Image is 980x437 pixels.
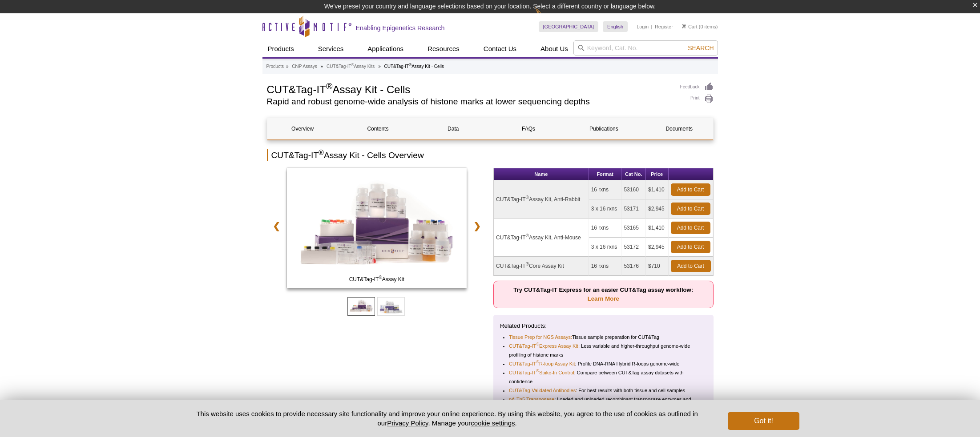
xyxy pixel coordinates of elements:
[471,419,515,427] button: cookie settings
[500,322,707,330] p: Related Products:
[685,44,716,52] button: Search
[682,24,686,28] img: Your Cart
[671,260,711,272] a: Add to Cart
[509,368,574,377] a: CUT&Tag-IT®Spike-In Control
[671,222,710,234] a: Add to Cart
[655,24,673,30] a: Register
[509,359,699,368] li: : Profile DNA-RNA Hybrid R-loops genome-wide
[671,241,710,253] a: Add to Cart
[343,118,413,139] a: Contents
[526,262,529,266] sup: ®
[509,395,699,413] li: : Loaded and unloaded recombinant transposase enzymes and CUT&Tag Assay Buffer Set
[267,98,671,106] h2: Rapid and robust genome-wide analysis of histone marks at lower sequencing depths
[494,168,589,180] th: Name
[362,40,409,57] a: Applications
[589,168,622,180] th: Format
[535,40,573,57] a: About Us
[646,168,669,180] th: Price
[589,257,622,276] td: 16 rxns
[589,218,622,238] td: 16 rxns
[267,149,714,161] h2: CUT&Tag-IT Assay Kit - Cells Overview
[181,409,714,428] p: This website uses cookies to provide necessary site functionality and improve your online experie...
[267,216,286,236] a: ❮
[680,94,714,104] a: Print
[526,233,529,238] sup: ®
[326,81,333,91] sup: ®
[289,275,465,284] span: CUT&Tag-IT Assay Kit
[621,218,646,238] td: 53165
[536,360,539,365] sup: ®
[509,333,572,342] a: Tissue Prep for NGS Assays:
[384,64,444,69] li: CUT&Tag-IT Assay Kit - Cells
[589,238,622,257] td: 3 x 16 rxns
[526,195,529,200] sup: ®
[536,342,539,347] sup: ®
[378,64,381,69] li: »
[468,216,487,236] a: ❯
[327,63,375,71] a: CUT&Tag-IT®Assay Kits
[671,203,710,215] a: Add to Cart
[286,64,289,69] li: »
[621,199,646,218] td: 53171
[646,199,669,218] td: $2,945
[509,395,554,404] a: pA-Tn5 Transposase
[569,118,639,139] a: Publications
[509,386,699,395] li: : For best results with both tissue and cell samples
[509,333,699,342] li: Tissue sample preparation for CUT&Tag
[589,180,622,199] td: 16 rxns
[356,24,445,32] h2: Enabling Epigenetics Research
[493,118,564,139] a: FAQs
[646,180,669,199] td: $1,410
[418,118,488,139] a: Data
[682,21,718,32] li: (0 items)
[313,40,349,57] a: Services
[621,238,646,257] td: 53172
[513,286,693,302] strong: Try CUT&Tag-IT Express for an easier CUT&Tag assay workflow:
[621,257,646,276] td: 53176
[589,199,622,218] td: 3 x 16 rxns
[509,386,576,395] a: CUT&Tag-Validated Antibodies
[409,63,411,67] sup: ®
[621,168,646,180] th: Cat No.
[494,257,589,276] td: CUT&Tag-IT Core Assay Kit
[728,412,799,430] button: Got it!
[351,63,354,67] sup: ®
[671,183,710,196] a: Add to Cart
[588,295,619,302] a: Learn More
[319,149,324,156] sup: ®
[287,168,467,290] a: CUT&Tag-IT Assay Kit
[682,24,698,30] a: Cart
[646,218,669,238] td: $1,410
[422,40,465,57] a: Resources
[321,64,323,69] li: »
[536,369,539,373] sup: ®
[539,21,599,32] a: [GEOGRAPHIC_DATA]
[644,118,714,139] a: Documents
[509,342,578,350] a: CUT&Tag-IT®Express Assay Kit
[603,21,628,32] a: English
[535,7,559,28] img: Change Here
[292,63,317,71] a: ChIP Assays
[646,238,669,257] td: $2,945
[621,180,646,199] td: 53160
[494,180,589,218] td: CUT&Tag-IT Assay Kit, Anti-Rabbit
[688,44,714,52] span: Search
[387,419,428,427] a: Privacy Policy
[509,342,699,359] li: : Less variable and higher-throughput genome-wide profiling of histone marks
[646,257,669,276] td: $710
[379,275,382,280] sup: ®
[287,168,467,288] img: CUT&Tag-IT Assay Kit
[637,24,649,30] a: Login
[262,40,299,57] a: Products
[267,82,671,95] h1: CUT&Tag-IT Assay Kit - Cells
[266,63,284,71] a: Products
[494,218,589,257] td: CUT&Tag-IT Assay Kit, Anti-Mouse
[509,368,699,386] li: : Compare between CUT&Tag assay datasets with confidence
[680,82,714,92] a: Feedback
[509,359,575,368] a: CUT&Tag-IT®R-loop Assay Kit
[573,40,718,56] input: Keyword, Cat. No.
[651,21,653,32] li: |
[267,118,338,139] a: Overview
[478,40,522,57] a: Contact Us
